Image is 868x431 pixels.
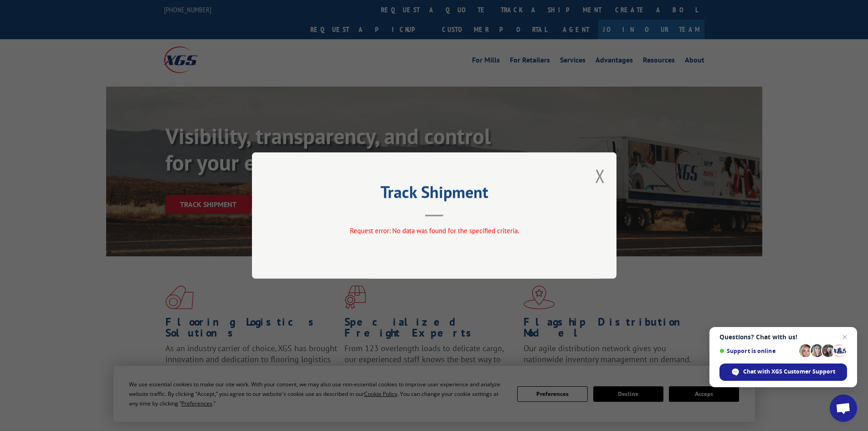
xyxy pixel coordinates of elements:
[839,332,850,343] span: Close chat
[719,348,796,354] span: Support is online
[298,186,571,203] h2: Track Shipment
[719,363,847,381] div: Chat with XGS Customer Support
[743,368,835,376] span: Chat with XGS Customer Support
[595,164,605,188] button: Close modal
[349,226,519,235] span: Request error: No data was found for the specified criteria.
[719,333,847,341] span: Questions? Chat with us!
[830,395,857,422] div: Open chat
